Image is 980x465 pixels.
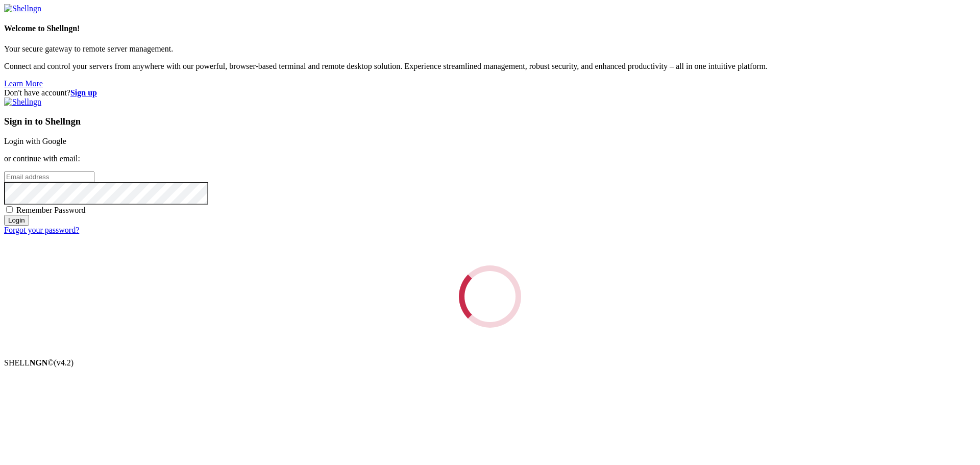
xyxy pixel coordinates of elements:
a: Sign up [70,88,97,97]
p: Your secure gateway to remote server management. [4,44,976,54]
input: Login [4,215,29,226]
p: or continue with email: [4,154,976,163]
span: 4.2.0 [54,358,74,367]
a: Login with Google [4,137,66,145]
a: Forgot your password? [4,226,79,234]
span: SHELL © [4,358,73,367]
h4: Welcome to Shellngn! [4,24,976,33]
input: Email address [4,172,94,182]
img: Shellngn [4,4,41,13]
p: Connect and control your servers from anywhere with our powerful, browser-based terminal and remo... [4,62,976,71]
span: Remember Password [16,206,86,214]
div: Don't have account? [4,88,976,97]
div: Loading... [456,262,524,330]
img: Shellngn [4,97,41,107]
b: NGN [30,358,48,367]
input: Remember Password [6,206,13,213]
h3: Sign in to Shellngn [4,116,976,127]
a: Learn More [4,79,43,88]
